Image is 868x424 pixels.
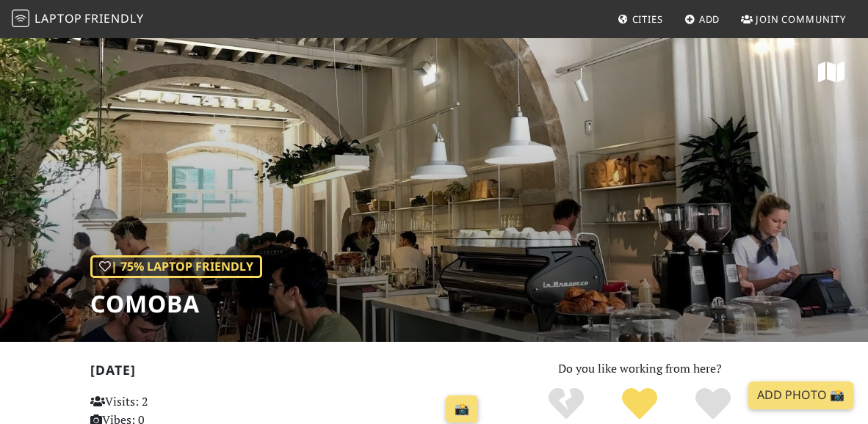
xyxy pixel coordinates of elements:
a: Add [679,6,726,32]
div: No [529,386,603,423]
span: Friendly [84,10,143,26]
div: | 75% Laptop Friendly [90,255,262,279]
span: Laptop [35,10,82,26]
h2: [DATE] [90,362,484,384]
p: Do you like working from here? [502,359,778,379]
a: Add Photo 📸 [748,381,853,409]
span: Join Community [756,12,846,26]
a: Cities [612,6,669,32]
span: Add [699,12,720,26]
div: Yes [603,386,676,423]
span: Cities [632,12,663,26]
h1: Comoba [90,290,262,318]
div: Definitely! [676,386,750,423]
img: LaptopFriendly [12,10,29,27]
a: Join Community [735,6,852,32]
a: 📸 [446,395,478,423]
a: LaptopFriendly LaptopFriendly [12,7,144,32]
